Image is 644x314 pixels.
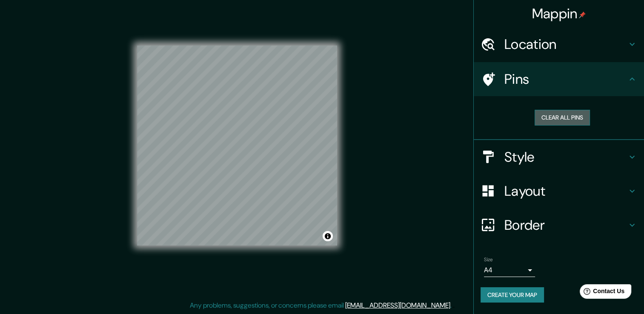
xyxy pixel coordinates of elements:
div: . [452,300,453,311]
h4: Layout [504,183,627,200]
div: Border [474,208,644,242]
div: Location [474,27,644,61]
h4: Mappin [532,5,586,22]
div: A4 [484,263,535,277]
div: Layout [474,174,644,208]
button: Create your map [481,287,544,303]
iframe: Help widget launcher [568,281,635,305]
p: Any problems, suggestions, or concerns please email . [190,300,452,311]
img: pin-icon.png [579,11,586,18]
h4: Pins [504,71,627,88]
a: [EMAIL_ADDRESS][DOMAIN_NAME] [345,301,450,310]
div: . [453,300,455,311]
div: Style [474,140,644,174]
h4: Style [504,148,627,166]
div: Pins [474,62,644,96]
button: Clear all pins [535,110,590,126]
canvas: Map [137,46,337,245]
h4: Location [504,36,627,53]
button: Toggle attribution [323,231,333,241]
label: Size [484,256,493,263]
h4: Border [504,217,627,234]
